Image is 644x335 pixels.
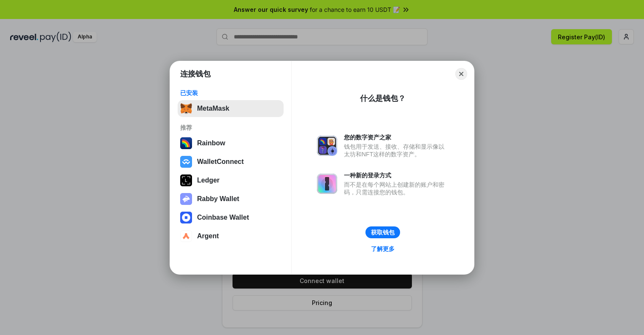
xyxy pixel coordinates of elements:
button: Argent [178,228,284,245]
button: MetaMask [178,100,284,117]
div: 一种新的登录方式 [344,172,449,179]
img: svg+xml,%3Csvg%20xmlns%3D%22http%3A%2F%2Fwww.w3.org%2F2000%2Fsvg%22%20fill%3D%22none%22%20viewBox... [317,136,337,156]
div: 了解更多 [371,245,395,253]
div: Argent [197,232,219,240]
div: 您的数字资产之家 [344,133,449,141]
button: Rainbow [178,135,284,152]
img: svg+xml,%3Csvg%20width%3D%22120%22%20height%3D%22120%22%20viewBox%3D%220%200%20120%20120%22%20fil... [180,137,192,149]
img: svg+xml,%3Csvg%20width%3D%2228%22%20height%3D%2228%22%20viewBox%3D%220%200%2028%2028%22%20fill%3D... [180,230,192,242]
button: 获取钱包 [365,226,400,238]
img: svg+xml,%3Csvg%20xmlns%3D%22http%3A%2F%2Fwww.w3.org%2F2000%2Fsvg%22%20width%3D%2228%22%20height%3... [180,174,192,186]
button: Close [455,68,467,80]
div: Rabby Wallet [197,195,239,203]
h1: 连接钱包 [180,69,211,79]
div: Rainbow [197,139,225,147]
img: svg+xml,%3Csvg%20width%3D%2228%22%20height%3D%2228%22%20viewBox%3D%220%200%2028%2028%22%20fill%3D... [180,212,192,223]
div: Ledger [197,177,219,184]
div: WalletConnect [197,158,244,166]
a: 了解更多 [366,243,400,254]
div: 获取钱包 [371,229,395,236]
div: 而不是在每个网站上创建新的账户和密码，只需连接您的钱包。 [344,181,449,196]
div: 钱包用于发送、接收、存储和显示像以太坊和NFT这样的数字资产。 [344,143,449,158]
button: Rabby Wallet [178,191,284,207]
button: Coinbase Wallet [178,209,284,226]
img: svg+xml,%3Csvg%20fill%3D%22none%22%20height%3D%2233%22%20viewBox%3D%220%200%2035%2033%22%20width%... [180,103,192,114]
button: WalletConnect [178,153,284,170]
div: 已安装 [180,89,281,97]
div: Coinbase Wallet [197,214,249,221]
img: svg+xml,%3Csvg%20xmlns%3D%22http%3A%2F%2Fwww.w3.org%2F2000%2Fsvg%22%20fill%3D%22none%22%20viewBox... [180,193,192,205]
img: svg+xml,%3Csvg%20width%3D%2228%22%20height%3D%2228%22%20viewBox%3D%220%200%2028%2028%22%20fill%3D... [180,156,192,168]
div: 推荐 [180,124,281,131]
img: svg+xml,%3Csvg%20xmlns%3D%22http%3A%2F%2Fwww.w3.org%2F2000%2Fsvg%22%20fill%3D%22none%22%20viewBox... [317,174,337,194]
div: MetaMask [197,105,229,112]
button: Ledger [178,172,284,189]
div: 什么是钱包？ [360,93,406,103]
